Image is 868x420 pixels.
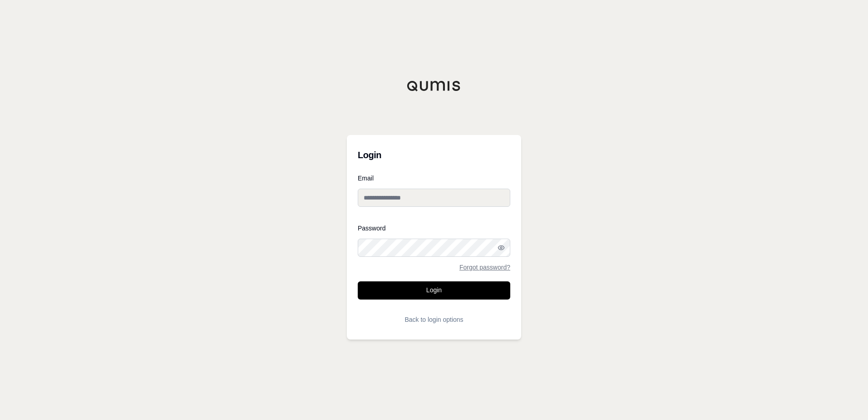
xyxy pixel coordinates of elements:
[459,264,510,270] a: Forgot password?
[407,80,461,91] img: Qumis
[358,310,510,329] button: Back to login options
[358,175,510,181] label: Email
[358,146,510,164] h3: Login
[358,225,510,231] label: Password
[358,281,510,300] button: Login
